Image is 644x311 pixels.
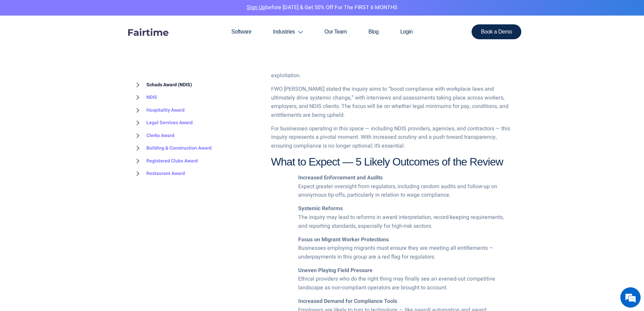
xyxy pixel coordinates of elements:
strong: Increased Enforcement and Audits [298,174,383,182]
p: FWO [PERSON_NAME] stated the inquiry aims to “boost compliance with workplace laws and ultimately... [271,85,511,119]
span: We're online! [39,85,93,154]
a: Restaurant Award [133,168,185,180]
a: Login [389,16,424,48]
a: Industries [262,16,314,48]
a: Book a Demo [472,24,522,39]
a: Clerks Award [133,129,174,142]
strong: Uneven Playing Field Pressure [298,266,373,274]
li: Expect greater oversight from regulators, including random audits and follow-up on anonymous tip-... [298,174,511,200]
a: Our Team [314,16,358,48]
strong: Increased Demand for Compliance Tools [298,297,397,305]
a: Registered Clubs Award [133,155,198,168]
div: Chat with us now [35,38,114,47]
div: Minimize live chat window [111,3,127,20]
a: Hospitality Award [133,104,185,117]
a: Building & Construction Award [133,142,212,155]
nav: BROWSE TOPICS [133,79,261,180]
a: Blog [358,16,389,48]
span: Book a Demo [481,29,512,35]
textarea: Type your message and hit 'Enter' [3,185,129,208]
a: Legal Services Award [133,117,193,130]
p: before [DATE] & Get 50% Off for the FIRST 6 MONTHS [5,3,639,12]
a: Software [220,16,262,48]
li: The inquiry may lead to reforms in award interpretation, record-keeping requirements, and reporti... [298,204,511,230]
strong: Focus on Migrant Worker Protections [298,236,389,244]
div: BROWSE TOPICS [133,64,261,180]
p: For businesses operating in this space — including NDIS providers, agencies, and contractors — th... [271,125,511,151]
h3: What to Expect — 5 Likely Outcomes of the Review [271,155,511,168]
a: Schads Award (NDIS) [133,79,192,91]
li: Businesses employing migrants must ensure they are meeting all entitlements — underpayments in th... [298,236,511,262]
a: Sign Up [247,3,265,12]
a: NDIS [133,91,157,104]
strong: Systemic Reforms [298,204,343,213]
li: Ethical providers who do the right thing may finally see an evened-out competitive landscape as n... [298,266,511,292]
